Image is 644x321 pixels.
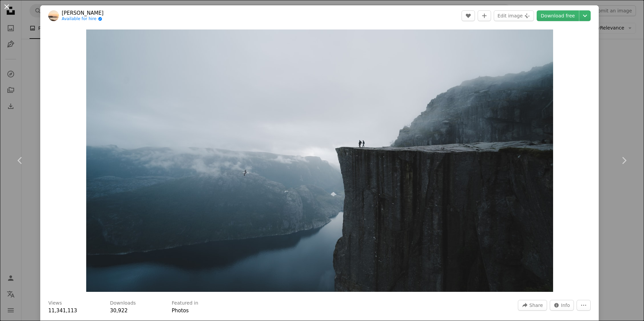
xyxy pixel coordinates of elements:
a: Available for hire [62,16,104,22]
a: [PERSON_NAME] [62,10,104,16]
img: Go to Valdemaras D.'s profile [48,10,59,21]
a: Photos [172,308,189,314]
span: 30,922 [110,308,128,314]
h3: Downloads [110,300,136,307]
button: Edit image [494,10,534,21]
a: Next [604,128,644,193]
h3: Featured in [172,300,198,307]
button: Share this image [518,300,547,311]
a: Download free [537,10,579,21]
button: More Actions [577,300,591,311]
span: 11,341,113 [48,308,77,314]
button: Zoom in on this image [86,29,553,292]
button: Choose download size [579,10,591,21]
span: Info [561,300,570,310]
button: Like [462,10,475,21]
button: Add to Collection [478,10,491,21]
span: Share [529,300,543,310]
img: two people standing on edge of cliff at daytime [86,29,553,292]
button: Stats about this image [550,300,574,311]
h3: Views [48,300,62,307]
